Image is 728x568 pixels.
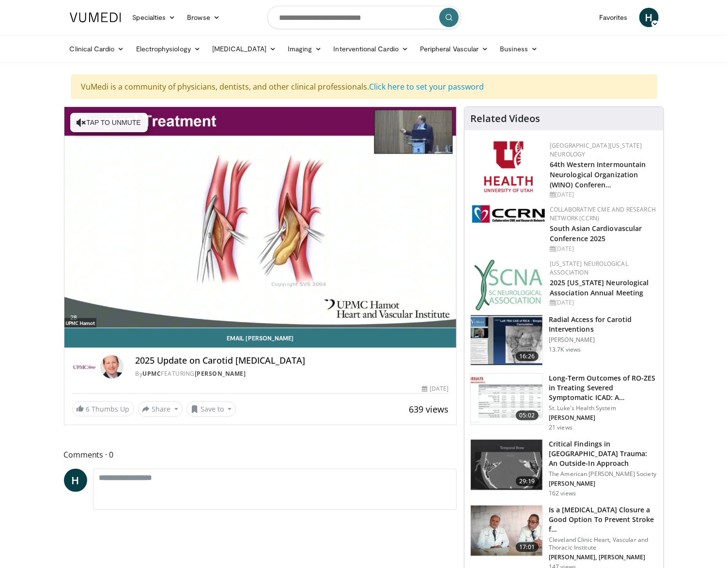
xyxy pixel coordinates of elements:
a: [MEDICAL_DATA] [206,39,282,59]
a: Imaging [282,39,328,59]
a: 29:19 Critical Findings in [GEOGRAPHIC_DATA] Trauma: An Outside-In Approach The American [PERSON_... [470,439,658,497]
span: 17:01 [516,542,539,552]
a: [US_STATE] Neurological Association [550,260,628,276]
div: [DATE] [550,190,656,199]
p: The American [PERSON_NAME] Society [549,470,658,478]
a: 2025 [US_STATE] Neurological Association Annual Meeting [550,278,649,297]
div: VuMedi is a community of physicians, dentists, and other clinical professionals. [71,75,657,99]
a: Peripheral Vascular [414,39,494,59]
video-js: Video Player [64,107,457,328]
span: Comments 0 [64,448,457,461]
input: Search topics, interventions [267,6,461,29]
a: Favorites [593,8,634,27]
a: H [64,469,87,492]
img: f6362829-b0a3-407d-a044-59546adfd345.png.150x105_q85_autocrop_double_scale_upscale_version-0.2.png [484,141,533,192]
img: 8d8e3180-86ba-4d19-9168-3f59fd7b70ab.150x105_q85_crop-smart_upscale.jpg [471,440,542,490]
a: 6 Thumbs Up [72,401,134,416]
img: Avatar [100,355,124,379]
p: 21 views [549,424,573,431]
span: 05:02 [516,411,539,420]
h3: Radial Access for Carotid Interventions [549,315,658,334]
img: VuMedi Logo [70,13,121,22]
button: Share [138,401,183,417]
a: Email [PERSON_NAME] [64,328,457,348]
a: South Asian Cardiovascular Conference 2025 [550,224,642,243]
a: Clinical Cardio [64,39,130,59]
a: H [639,8,659,27]
span: 6 [86,404,90,414]
a: 05:02 Long-Term Outcomes of RO-ZES in Treating Severed Symptomatic ICAD: A… St. Luke's Health Sys... [470,373,658,431]
div: By FEATURING [135,369,449,378]
div: [DATE] [550,298,656,307]
img: a04ee3ba-8487-4636-b0fb-5e8d268f3737.png.150x105_q85_autocrop_double_scale_upscale_version-0.2.png [472,205,545,223]
button: Save to [186,401,236,417]
p: [PERSON_NAME] [549,336,658,344]
a: UPMC [142,369,161,378]
p: 162 views [549,490,576,497]
a: Business [495,39,544,59]
p: St. Luke's Health System [549,404,658,412]
a: 16:26 Radial Access for Carotid Interventions [PERSON_NAME] 13.7K views [470,315,658,366]
a: Click here to set your password [370,81,484,92]
p: [PERSON_NAME] [549,414,658,422]
img: b123db18-9392-45ae-ad1d-42c3758a27aa.jpg.150x105_q85_autocrop_double_scale_upscale_version-0.2.jpg [474,260,543,310]
img: 7d6672ef-ec0b-45d8-ad2f-659c60be1bd0.150x105_q85_crop-smart_upscale.jpg [471,506,542,556]
img: 627c2dd7-b815-408c-84d8-5c8a7424924c.150x105_q85_crop-smart_upscale.jpg [471,374,542,424]
span: 16:26 [516,352,539,361]
a: Specialties [127,8,182,27]
h4: 2025 Update on Carotid [MEDICAL_DATA] [135,355,449,366]
h3: Critical Findings in [GEOGRAPHIC_DATA] Trauma: An Outside-In Approach [549,439,658,468]
div: [DATE] [422,384,449,393]
img: RcxVNUapo-mhKxBX4xMDoxOjA4MTsiGN_2.150x105_q85_crop-smart_upscale.jpg [471,315,542,366]
span: 639 views [409,403,449,415]
p: [PERSON_NAME], [PERSON_NAME] [549,553,658,561]
img: UPMC [72,355,97,379]
h3: Is a [MEDICAL_DATA] Closure a Good Option To Prevent Stroke f… [549,505,658,534]
a: Browse [181,8,226,27]
a: 64th Western Intermountain Neurological Organization (WINO) Conferen… [550,160,646,189]
a: [PERSON_NAME] [195,369,246,378]
h4: Related Videos [470,113,540,124]
p: Cleveland Clinic Heart, Vascular and Thoracic Institute [549,536,658,552]
a: Electrophysiology [130,39,206,59]
h3: Long-Term Outcomes of RO-ZES in Treating Severed Symptomatic ICAD: A… [549,373,658,402]
span: 29:19 [516,476,539,486]
p: [PERSON_NAME] [549,480,658,488]
a: [GEOGRAPHIC_DATA][US_STATE] Neurology [550,141,642,158]
p: 13.7K views [549,346,581,353]
a: Interventional Cardio [328,39,415,59]
div: [DATE] [550,245,656,253]
button: Tap to unmute [70,113,148,132]
a: Collaborative CME and Research Network (CCRN) [550,205,656,222]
